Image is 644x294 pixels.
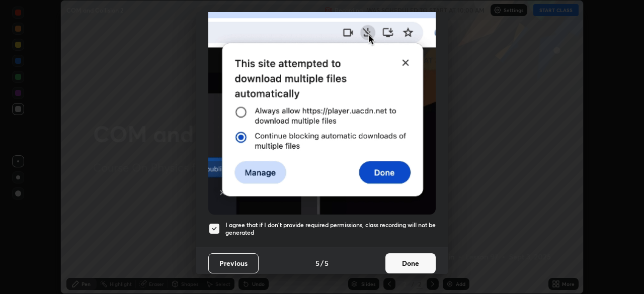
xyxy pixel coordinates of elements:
h5: I agree that if I don't provide required permissions, class recording will not be generated [225,221,436,237]
h4: 5 [315,258,319,268]
button: Done [385,253,436,273]
h4: / [320,258,324,268]
h4: 5 [325,258,329,268]
button: Previous [208,253,259,273]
